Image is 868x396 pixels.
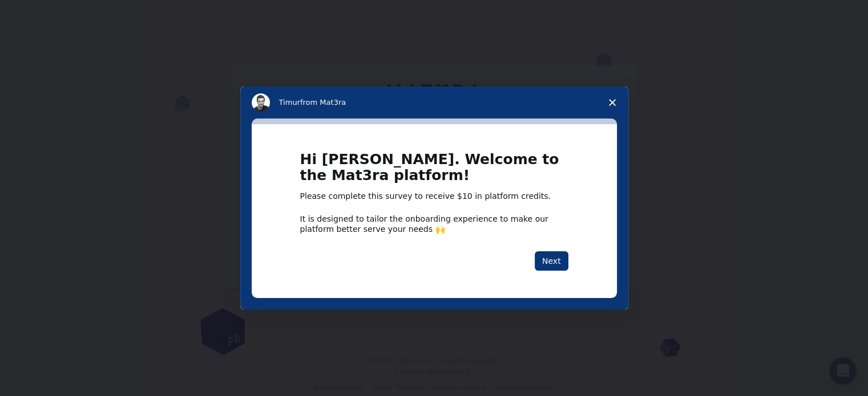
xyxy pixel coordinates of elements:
[300,98,346,107] span: from Mat3ra
[300,152,568,191] h1: Hi [PERSON_NAME]. Welcome to the Mat3ra platform!
[596,87,628,119] span: Close survey
[23,8,63,18] span: Suporte
[300,214,568,234] div: It is designed to tailor the onboarding experience to make our platform better serve your needs 🙌
[300,191,568,202] div: Please complete this survey to receive $10 in platform credits.
[279,98,300,107] span: Timur
[252,93,270,112] img: Profile image for Timur
[535,251,568,271] button: Next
